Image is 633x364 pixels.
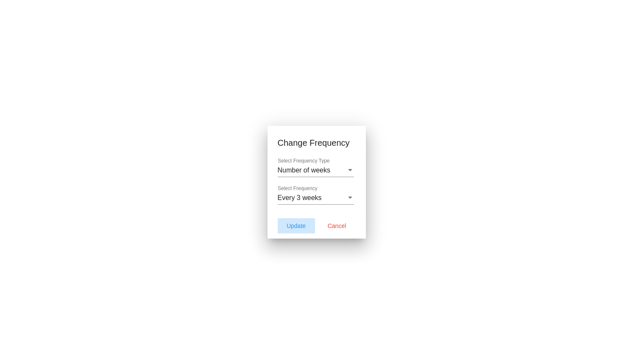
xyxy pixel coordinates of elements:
[278,167,354,174] mat-select: Select Frequency Type
[318,218,356,233] button: Cancel
[278,167,331,174] span: Number of weeks
[278,218,315,233] button: Update
[278,194,354,202] mat-select: Select Frequency
[287,222,306,229] span: Update
[328,222,346,229] span: Cancel
[278,194,322,201] span: Every 3 weeks
[278,136,356,150] h1: Change Frequency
